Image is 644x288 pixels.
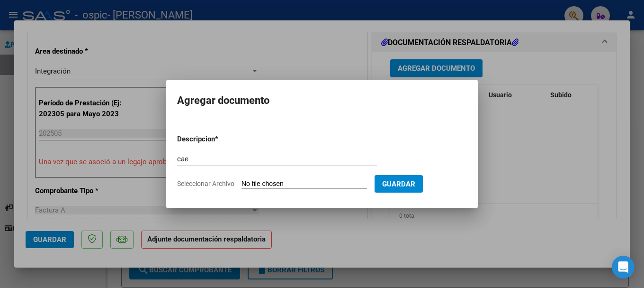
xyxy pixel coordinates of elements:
span: Guardar [382,180,415,188]
span: Seleccionar Archivo [177,180,234,187]
div: Open Intercom Messenger [612,256,635,279]
h2: Agregar documento [177,92,467,110]
button: Guardar [375,175,423,193]
p: Descripcion [177,134,264,145]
